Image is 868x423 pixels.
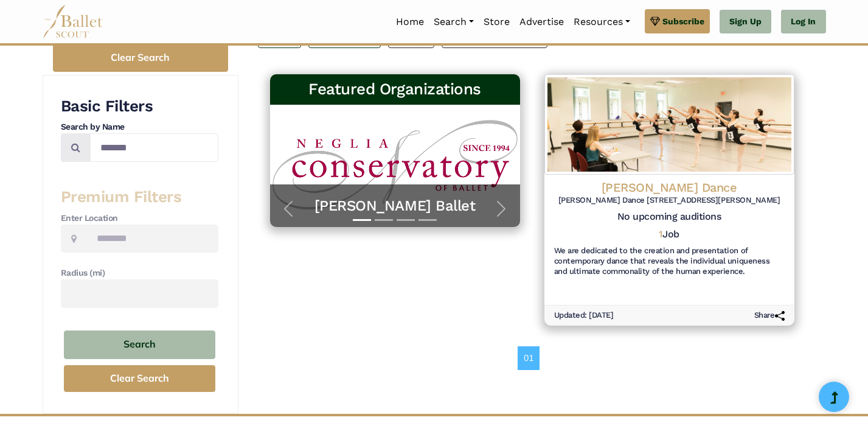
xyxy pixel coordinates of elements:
button: Slide 3 [397,213,415,227]
input: Location [86,225,218,253]
nav: Page navigation example [518,346,546,369]
h3: Featured Organizations [280,79,510,100]
h6: We are dedicated to the creation and presentation of contemporary dance that reveals the individu... [554,246,785,277]
button: Clear Search [53,44,228,72]
h5: No upcoming auditions [554,211,785,223]
input: Search by names... [90,133,218,162]
button: Slide 1 [353,213,371,227]
h6: Updated: [DATE] [554,310,614,321]
h6: Share [754,310,785,321]
h4: Enter Location [61,212,218,225]
img: gem.svg [650,15,660,28]
h3: Premium Filters [61,187,218,208]
a: Subscribe [645,9,710,33]
button: Slide 2 [375,213,393,227]
h4: Search by Name [61,121,218,133]
a: Log In [781,10,825,34]
button: Clear Search [64,365,215,393]
a: Resources [569,9,635,35]
a: Store [479,9,515,35]
a: Search [429,9,479,35]
img: Logo [544,74,794,175]
span: Subscribe [662,15,704,28]
a: Sign Up [720,10,771,34]
a: [PERSON_NAME] Ballet [282,197,508,215]
a: Advertise [515,9,569,35]
a: Home [391,9,429,35]
span: 1 [659,228,662,240]
h3: Basic Filters [61,96,218,117]
a: 01 [518,346,540,369]
h5: Job [659,228,679,241]
button: Search [64,330,215,359]
button: Slide 4 [418,213,437,227]
h4: Radius (mi) [61,267,218,279]
h6: [PERSON_NAME] Dance [STREET_ADDRESS][PERSON_NAME] [554,195,785,206]
h4: [PERSON_NAME] Dance [554,180,785,195]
